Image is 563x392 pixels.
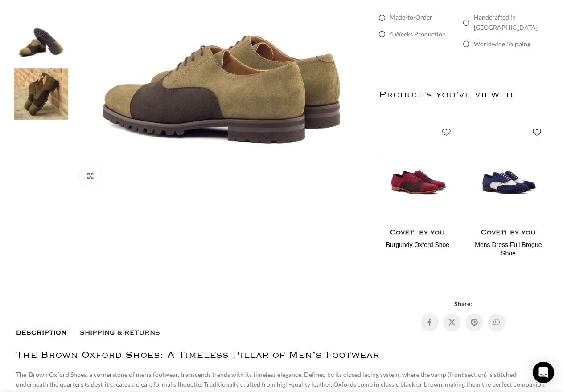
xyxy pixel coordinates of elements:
h2: The Brown Oxford Shoes: A Timeless Pillar of Men’s Footwear [16,350,547,361]
div: 4 / 4 [14,68,68,125]
a: Facebook social link [421,314,439,331]
span: Shipping & Returns [80,329,160,336]
span: $290.00 [497,261,520,269]
a: WhatsApp social link [488,314,505,331]
div: 1 / 2 [379,118,456,262]
div: 2 / 2 [470,118,547,271]
div: Open Intercom Messenger [533,362,554,383]
span: Handcrafted in [GEOGRAPHIC_DATA] [474,12,538,32]
div: 3 / 4 [14,12,68,68]
span: Made-to-Order [390,12,432,22]
img: 12c5d34e-7f67-4696-9313-709718976cc8-B.jpg [379,118,456,225]
span: $300.00 [406,252,429,260]
a: Coveti by you Mens Dress Full Brogue Shoe $290.00 [470,225,547,271]
a: X social link [443,314,461,331]
a: Pinterest social link [465,314,483,331]
img: Brown Oxford Shoes [14,12,68,64]
h4: Burgundy Oxford Shoe [379,241,456,250]
h2: Products you've viewed [379,72,547,118]
span: Description [16,329,66,336]
img: 63376bc3-c7b6-4ce6-84da-63ad1b9444cf-B.jpg [470,118,547,225]
span: Worldwide Shipping [474,39,530,49]
h4: Coveti by you [379,227,456,238]
span: 4 Weeks Production [390,29,446,39]
span: Share: [379,299,547,309]
a: Coveti by you Burgundy Oxford Shoe $300.00 [379,225,456,262]
img: Brown Oxford Shoes [14,68,68,120]
h4: Coveti by you [470,227,547,238]
h4: Mens Dress Full Brogue Shoe [470,241,547,258]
